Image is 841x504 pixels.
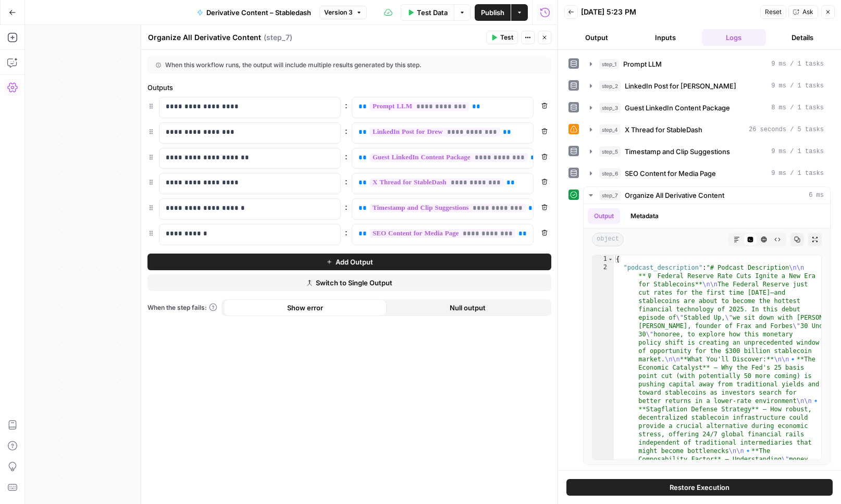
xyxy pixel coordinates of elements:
button: Reset [760,5,786,19]
button: Inputs [633,29,698,46]
button: 9 ms / 1 tasks [584,165,830,182]
span: LinkedIn Post for [PERSON_NAME] [625,81,736,91]
button: Test Data [401,4,454,21]
button: Test [486,31,518,44]
div: 6 ms [584,204,830,464]
div: 1 [592,255,614,263]
button: 26 seconds / 5 tasks [584,121,830,138]
span: 9 ms / 1 tasks [771,169,824,178]
span: Restore Execution [670,482,729,493]
button: Logs [702,29,766,46]
span: Timestamp and Clip Suggestions [625,146,730,157]
span: : [345,200,348,213]
button: 9 ms / 1 tasks [584,56,830,72]
div: Outputs [147,82,551,93]
button: Publish [475,4,511,21]
span: step_2 [599,81,621,91]
span: Test [500,33,513,42]
button: 9 ms / 1 tasks [584,143,830,160]
button: 8 ms / 1 tasks [584,99,830,116]
button: Version 3 [319,6,367,19]
span: step_5 [599,146,621,157]
button: Metadata [624,208,665,224]
span: Reset [765,7,782,17]
span: Show error [287,303,323,313]
span: step_7 [599,190,621,200]
button: Output [588,208,620,224]
textarea: Organize All Derivative Content [148,32,261,43]
span: Add Output [336,257,373,267]
span: Publish [481,7,504,18]
button: 9 ms / 1 tasks [584,78,830,94]
span: Version 3 [324,8,353,17]
button: Details [770,29,835,46]
button: Null output [387,299,550,316]
span: ( step_7 ) [264,32,292,43]
span: 9 ms / 1 tasks [771,147,824,156]
button: Add Output [147,254,551,270]
button: Switch to Single Output [147,274,551,291]
button: 6 ms [584,187,830,204]
span: Guest LinkedIn Content Package [625,103,730,113]
span: SEO Content for Media Page [625,168,716,179]
span: Test Data [417,7,448,18]
span: 9 ms / 1 tasks [771,81,824,91]
button: Restore Execution [566,479,833,496]
span: : [345,175,348,187]
span: : [345,226,348,238]
span: object [592,233,624,246]
button: Output [564,29,629,46]
span: 6 ms [809,191,824,200]
span: : [345,99,348,111]
span: : [345,124,348,137]
div: When this workflow runs, the output will include multiple results generated by this step. [156,60,483,70]
span: step_1 [599,59,619,69]
span: step_6 [599,168,621,179]
span: Organize All Derivative Content [625,190,724,200]
span: step_3 [599,103,621,113]
span: Ask [802,7,813,17]
span: Toggle code folding, rows 1 through 8 [608,255,613,263]
span: Derivative Content – Stabledash [206,7,311,18]
span: 9 ms / 1 tasks [771,59,824,69]
span: 26 seconds / 5 tasks [749,125,824,134]
span: Prompt LLM [623,59,662,69]
span: step_4 [599,124,621,135]
button: Derivative Content – Stabledash [191,4,317,21]
span: 8 ms / 1 tasks [771,103,824,112]
span: Null output [450,303,486,313]
span: : [345,150,348,162]
button: Ask [788,5,818,19]
span: Switch to Single Output [316,278,392,288]
a: When the step fails: [147,303,217,312]
span: X Thread for StableDash [625,124,702,135]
